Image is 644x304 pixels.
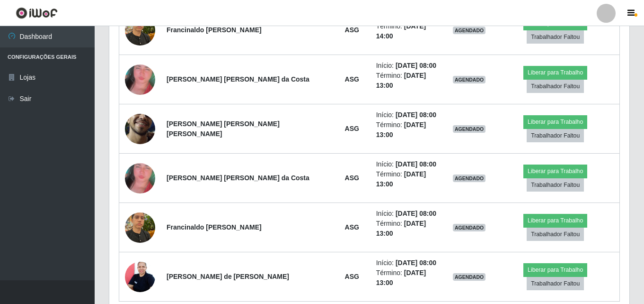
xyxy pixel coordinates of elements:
[345,26,359,34] strong: ASG
[527,277,584,290] button: Trabalhador Faltou
[527,30,584,44] button: Trabalhador Faltou
[125,207,155,248] img: 1743036619624.jpeg
[376,61,441,71] li: Início:
[125,146,155,210] img: 1726846770063.jpeg
[125,47,155,111] img: 1726846770063.jpeg
[376,71,441,91] li: Término:
[523,214,587,227] button: Liberar para Trabalho
[376,120,441,140] li: Término:
[527,129,584,142] button: Trabalhador Faltou
[167,120,280,138] strong: [PERSON_NAME] [PERSON_NAME] [PERSON_NAME]
[396,111,436,119] time: [DATE] 08:00
[376,169,441,189] li: Término:
[396,160,436,168] time: [DATE] 08:00
[453,125,486,133] span: AGENDADO
[376,219,441,239] li: Término:
[453,175,486,182] span: AGENDADO
[376,268,441,288] li: Término:
[167,26,262,34] strong: Francinaldo [PERSON_NAME]
[376,159,441,169] li: Início:
[527,178,584,192] button: Trabalhador Faltou
[396,210,436,217] time: [DATE] 08:00
[523,165,587,178] button: Liberar para Trabalho
[345,273,359,280] strong: ASG
[345,174,359,182] strong: ASG
[125,10,155,50] img: 1743036619624.jpeg
[523,263,587,276] button: Liberar para Trabalho
[376,110,441,120] li: Início:
[527,228,584,241] button: Trabalhador Faltou
[376,21,441,41] li: Término:
[376,209,441,219] li: Início:
[345,75,359,83] strong: ASG
[345,223,359,231] strong: ASG
[167,273,289,280] strong: [PERSON_NAME] de [PERSON_NAME]
[167,75,309,83] strong: [PERSON_NAME] [PERSON_NAME] da Costa
[345,125,359,132] strong: ASG
[167,174,309,182] strong: [PERSON_NAME] [PERSON_NAME] da Costa
[523,115,587,129] button: Liberar para Trabalho
[16,7,58,19] img: CoreUI Logo
[453,273,486,281] span: AGENDADO
[523,66,587,79] button: Liberar para Trabalho
[125,95,155,162] img: 1755034904390.jpeg
[396,62,436,69] time: [DATE] 08:00
[125,257,155,297] img: 1705883176470.jpeg
[527,80,584,93] button: Trabalhador Faltou
[453,224,486,231] span: AGENDADO
[453,27,486,34] span: AGENDADO
[453,76,486,83] span: AGENDADO
[396,259,436,267] time: [DATE] 08:00
[376,258,441,268] li: Início:
[167,223,262,231] strong: Francinaldo [PERSON_NAME]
